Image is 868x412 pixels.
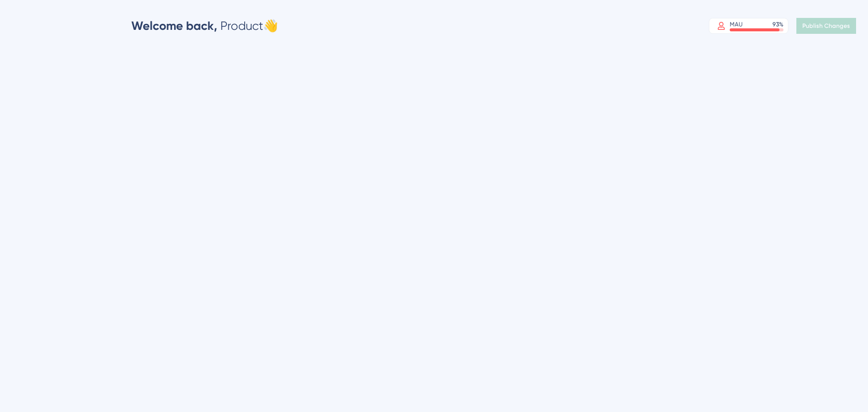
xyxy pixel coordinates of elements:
[131,18,217,33] span: Welcome back,
[131,18,278,34] div: Product 👋
[730,20,743,28] div: MAU
[802,22,850,30] span: Publish Changes
[796,18,856,34] button: Publish Changes
[772,20,783,28] div: 93 %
